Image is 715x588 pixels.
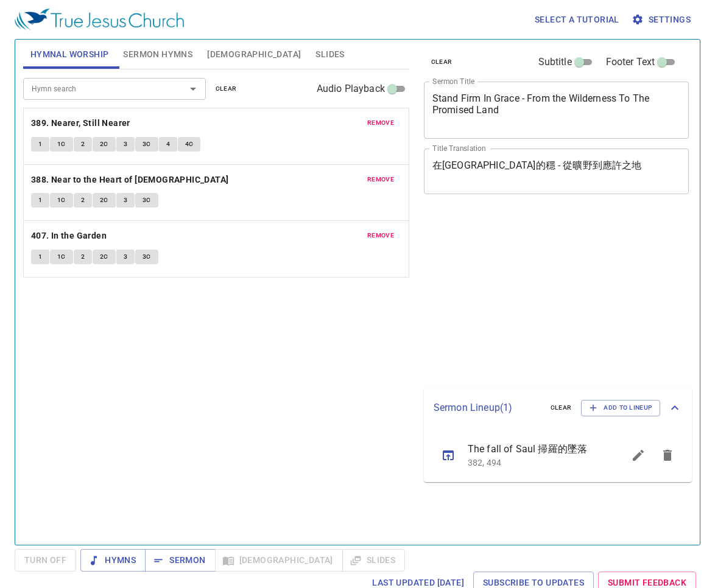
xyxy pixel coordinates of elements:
[123,47,192,62] span: Sermon Hymns
[93,137,116,152] button: 2C
[468,457,594,469] p: 382, 494
[424,429,692,482] ul: sermon lineup list
[178,137,201,152] button: 4C
[185,139,194,150] span: 4C
[135,193,158,208] button: 3C
[155,553,205,568] span: Sermon
[31,116,132,131] button: 389. Nearer, Still Nearer
[432,159,681,183] textarea: 在[GEOGRAPHIC_DATA]的穩 - 從曠野到應許之地
[38,251,42,262] span: 1
[216,83,237,94] span: clear
[143,195,151,206] span: 3C
[135,250,158,264] button: 3C
[367,230,394,241] span: remove
[431,57,453,68] span: clear
[50,137,73,152] button: 1C
[81,139,85,150] span: 2
[367,117,394,128] span: remove
[116,137,135,152] button: 3
[315,47,344,62] span: Slides
[629,9,696,31] button: Settings
[530,9,624,31] button: Select a tutorial
[419,207,638,383] iframe: from-child
[159,137,177,152] button: 4
[50,193,73,208] button: 1C
[185,80,202,97] button: Open
[100,139,108,150] span: 2C
[143,251,151,262] span: 3C
[15,9,184,30] img: True Jesus Church
[124,195,127,206] span: 3
[208,82,244,96] button: clear
[360,116,401,130] button: remove
[143,139,151,150] span: 3C
[424,388,692,428] div: Sermon Lineup(1)clearAdd to Lineup
[145,549,215,572] button: Sermon
[468,442,594,457] span: The fall of Saul 掃羅的墜落
[100,195,108,206] span: 2C
[31,172,231,187] button: 388. Near to the Heart of [DEMOGRAPHIC_DATA]
[57,139,66,150] span: 1C
[124,251,127,262] span: 3
[589,402,652,413] span: Add to Lineup
[634,12,691,27] span: Settings
[74,250,92,264] button: 2
[100,251,108,262] span: 2C
[80,549,146,572] button: Hymns
[74,137,92,152] button: 2
[432,93,681,127] textarea: Stand Firm In Grace - From the Wilderness To The Promised Land
[166,139,170,150] span: 4
[543,401,579,415] button: clear
[551,402,572,413] span: clear
[538,55,572,69] span: Subtitle
[30,47,109,62] span: Hymnal Worship
[434,401,541,415] p: Sermon Lineup ( 1 )
[31,172,229,187] b: 388. Near to the Heart of [DEMOGRAPHIC_DATA]
[116,250,135,264] button: 3
[31,228,107,243] b: 407. In the Garden
[367,174,394,185] span: remove
[90,553,136,568] span: Hymns
[57,251,66,262] span: 1C
[207,47,301,62] span: [DEMOGRAPHIC_DATA]
[31,193,49,208] button: 1
[31,137,49,152] button: 1
[57,195,66,206] span: 1C
[31,116,130,131] b: 389. Nearer, Still Nearer
[38,139,42,150] span: 1
[81,251,85,262] span: 2
[31,250,49,264] button: 1
[360,228,401,243] button: remove
[31,228,109,243] button: 407. In the Garden
[124,139,127,150] span: 3
[93,193,116,208] button: 2C
[50,250,73,264] button: 1C
[116,193,135,208] button: 3
[424,55,460,69] button: clear
[606,55,655,69] span: Footer Text
[74,193,92,208] button: 2
[360,172,401,187] button: remove
[93,250,116,264] button: 2C
[38,195,42,206] span: 1
[535,12,619,27] span: Select a tutorial
[581,400,660,416] button: Add to Lineup
[81,195,85,206] span: 2
[135,137,158,152] button: 3C
[317,82,385,96] span: Audio Playback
